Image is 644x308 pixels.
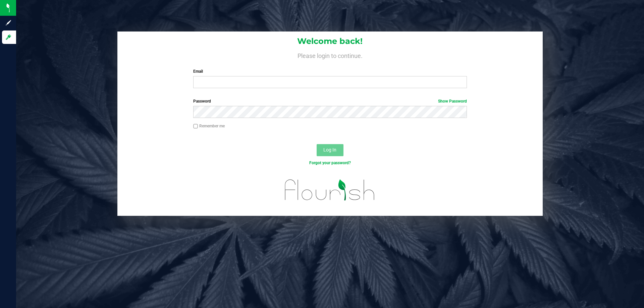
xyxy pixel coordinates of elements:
[323,147,336,152] span: Log In
[117,51,543,59] h4: Please login to continue.
[317,144,343,156] button: Log In
[117,37,543,46] h1: Welcome back!
[193,68,467,74] label: Email
[5,34,12,41] inline-svg: Log in
[438,99,467,104] a: Show Password
[5,19,12,26] inline-svg: Sign up
[193,124,198,129] input: Remember me
[309,161,351,165] a: Forgot your password?
[277,173,383,207] img: flourish_logo.svg
[193,123,225,129] label: Remember me
[193,99,211,104] span: Password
